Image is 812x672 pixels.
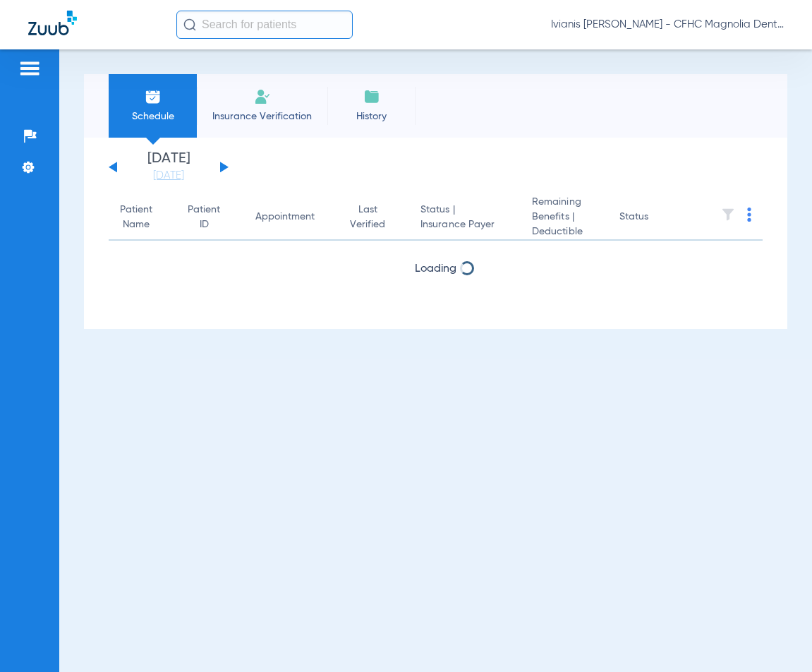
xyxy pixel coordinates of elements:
div: Patient Name [120,203,152,232]
img: hamburger-icon [18,60,41,77]
span: History [338,109,405,124]
div: Patient Name [120,203,165,232]
span: Deductible [532,224,597,239]
img: group-dot-blue.svg [747,208,751,222]
img: Manual Insurance Verification [254,88,271,105]
div: Patient ID [188,203,220,232]
span: Loading [415,263,456,275]
img: Search Icon [183,18,196,31]
img: Schedule [145,88,162,105]
a: [DATE] [126,169,211,183]
div: Appointment [255,210,327,224]
span: Schedule [119,109,186,124]
li: [DATE] [126,152,211,183]
span: Ivianis [PERSON_NAME] - CFHC Magnolia Dental [551,18,784,32]
div: Last Verified [350,203,385,232]
th: Remaining Benefits | [521,195,608,241]
div: Patient ID [188,203,233,232]
img: Zuub Logo [28,11,77,35]
img: History [363,88,380,105]
th: Status [608,195,703,241]
th: Status | [409,195,521,241]
div: Last Verified [350,203,398,232]
div: Appointment [255,210,315,224]
span: Insurance Payer [420,217,509,232]
span: Insurance Verification [207,109,317,124]
input: Search for patients [176,11,353,39]
img: filter.svg [721,208,735,222]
